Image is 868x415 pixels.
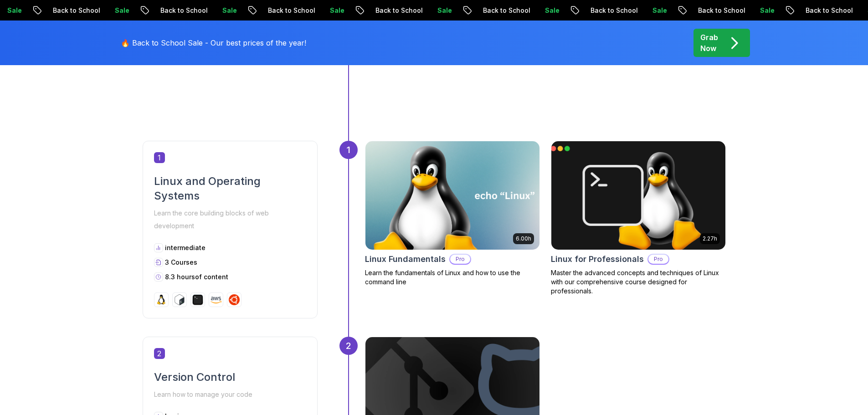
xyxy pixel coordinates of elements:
p: Pro [450,255,470,264]
p: Sale [107,6,136,15]
span: 3 Courses [165,258,197,266]
img: ubuntu logo [229,294,240,305]
a: Linux for Professionals card2.27hLinux for ProfessionalsProMaster the advanced concepts and techn... [551,141,726,296]
p: Grab Now [700,32,718,54]
p: Back to School [45,6,107,15]
p: Back to School [152,6,214,15]
img: Linux Fundamentals card [365,141,539,250]
p: Learn the fundamentals of Linux and how to use the command line [365,268,540,287]
p: 6.00h [516,235,531,242]
p: Sale [752,6,781,15]
h2: Version Control [154,370,306,384]
img: bash logo [174,294,185,305]
p: Sale [644,6,673,15]
p: Sale [537,6,566,15]
h2: Linux for Professionals [551,253,644,266]
p: Back to School [260,6,322,15]
img: terminal logo [192,294,203,305]
a: Linux Fundamentals card6.00hLinux FundamentalsProLearn the fundamentals of Linux and how to use t... [365,141,540,287]
p: Back to School [690,6,752,15]
p: 2.27h [703,235,717,242]
p: Back to School [475,6,537,15]
p: Back to School [582,6,644,15]
p: Back to School [367,6,429,15]
img: linux logo [156,294,167,305]
img: Linux for Professionals card [551,141,725,250]
p: intermediate [165,243,205,252]
p: 8.3 hours of content [165,272,228,282]
span: 2 [154,348,165,359]
p: Master the advanced concepts and techniques of Linux with our comprehensive course designed for p... [551,268,726,296]
h2: Linux Fundamentals [365,253,446,266]
p: Sale [429,6,458,15]
p: Learn how to manage your code [154,388,306,401]
p: Learn the core building blocks of web development [154,207,306,232]
span: 1 [154,152,165,163]
p: 🔥 Back to School Sale - Our best prices of the year! [121,37,306,48]
p: Sale [322,6,351,15]
p: Pro [648,255,668,264]
p: Back to School [797,6,859,15]
img: aws logo [211,294,221,305]
div: 2 [339,337,358,355]
p: Sale [214,6,243,15]
h2: Linux and Operating Systems [154,174,306,203]
div: 1 [339,141,358,159]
